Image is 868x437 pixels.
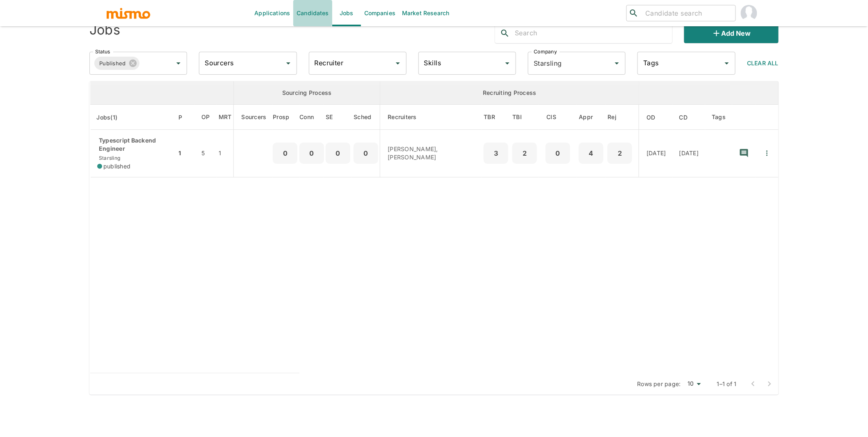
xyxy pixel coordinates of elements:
[303,147,321,159] p: 0
[646,113,666,122] span: OD
[605,105,639,130] th: Rejected
[611,147,629,159] p: 2
[94,59,131,68] span: Published
[487,147,505,159] p: 3
[178,113,193,122] span: P
[95,48,110,55] label: Status
[176,105,195,130] th: Priority
[721,57,733,69] button: Open
[510,105,539,130] th: To Be Interviewed
[97,113,128,122] span: Jobs(1)
[684,23,779,43] button: Add new
[217,105,234,130] th: Market Research Total
[734,143,754,163] button: recent-notes
[741,5,757,21] img: Carmen Vilachá
[89,81,779,373] table: enhanced table
[549,147,567,159] p: 0
[717,380,737,388] p: 1–1 of 1
[89,22,120,38] h4: Jobs
[217,130,234,177] td: 1
[684,378,704,390] div: 10
[352,105,380,130] th: Sched
[482,105,510,130] th: To Be Reviewed
[94,57,139,70] div: Published
[324,105,352,130] th: Sent Emails
[611,57,623,69] button: Open
[758,144,776,162] button: Quick Actions
[747,60,779,67] span: Clear All
[673,130,706,177] td: [DATE]
[705,105,732,130] th: Tags
[380,105,482,130] th: Recruiters
[106,7,151,19] img: logo
[642,7,732,19] input: Candidate search
[388,145,475,161] p: [PERSON_NAME], [PERSON_NAME]
[679,113,699,122] span: CD
[103,162,130,170] span: published
[173,57,184,69] button: Open
[515,27,672,40] input: Search
[97,155,120,161] span: Starsling
[502,57,513,69] button: Open
[534,48,557,55] label: Company
[195,130,217,177] td: 5
[357,147,375,159] p: 0
[380,81,639,105] th: Recruiting Process
[329,147,347,159] p: 0
[639,105,673,130] th: Onboarding Date
[495,23,515,43] button: search
[234,105,273,130] th: Sourcers
[577,105,605,130] th: Approved
[283,57,294,69] button: Open
[392,57,404,69] button: Open
[97,136,170,153] p: Typescript Backend Engineer
[639,130,673,177] td: [DATE]
[176,130,195,177] td: 1
[539,105,577,130] th: Client Interview Scheduled
[637,380,681,388] p: Rows per page:
[299,105,324,130] th: Connections
[234,81,380,105] th: Sourcing Process
[273,105,299,130] th: Prospects
[195,105,217,130] th: Open Positions
[516,147,534,159] p: 2
[276,147,294,159] p: 0
[582,147,600,159] p: 4
[673,105,706,130] th: Created At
